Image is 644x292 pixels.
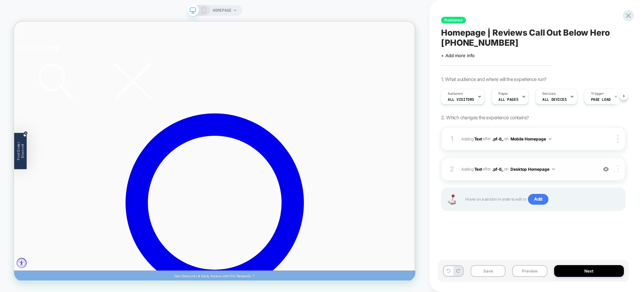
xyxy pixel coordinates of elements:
span: All Visitors [448,97,474,102]
span: Adding [461,166,482,171]
button: Close teaser [12,149,17,154]
span: + Add more info [441,53,475,58]
img: close [617,135,619,142]
img: down arrow [549,138,551,140]
button: Mobile Homepage [511,135,551,143]
span: 1. What audience and where will the experience run? [441,76,546,82]
button: Next [554,265,624,277]
b: Text [474,136,482,141]
span: First Order Discount [3,161,14,185]
span: ALL PAGES [498,97,518,102]
span: .pf-6_ [492,136,503,141]
span: on [504,165,508,173]
img: down arrow [552,168,555,170]
span: Audience [448,91,463,96]
button: Desktop Homepage [511,165,555,173]
img: crossed eye [603,166,609,172]
span: Homepage | Reviews Call Out Below Hero [PHONE_NUMBER] [441,28,626,48]
span: Add [528,194,548,205]
img: close [617,165,619,173]
span: AFTER [483,166,491,171]
button: Preview [512,265,547,277]
b: Text [474,166,482,171]
span: Adding [461,136,482,141]
div: 2 [448,163,455,175]
span: on [504,135,508,142]
span: Published [441,17,466,24]
span: Page Load [591,97,611,102]
span: Hover on a section in order to edit or [465,194,618,205]
span: Pages [498,91,508,96]
span: Trigger [591,91,604,96]
div: 1 [448,133,455,145]
button: Save [471,265,505,277]
span: 2. Which changes the experience contains? [441,115,529,120]
img: Joystick [445,194,459,205]
span: HOMEPAGE [213,5,231,16]
span: AFTER [483,136,491,141]
span: Devices [542,91,555,96]
span: .pf-6_ [492,166,503,171]
span: ALL DEVICES [542,97,567,102]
